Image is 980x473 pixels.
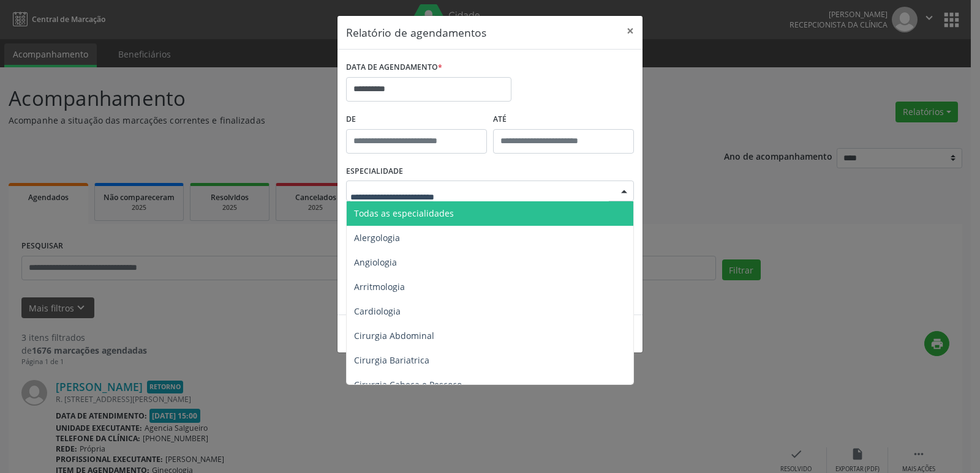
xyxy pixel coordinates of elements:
span: Cirurgia Bariatrica [354,354,429,366]
span: Cardiologia [354,305,401,317]
label: DATA DE AGENDAMENTO [346,58,442,77]
h5: Relatório de agendamentos [346,24,486,40]
span: Alergologia [354,232,400,244]
span: Angiologia [354,256,397,268]
label: ESPECIALIDADE [346,162,403,181]
span: Cirurgia Cabeça e Pescoço [354,379,462,390]
span: Todas as especialidades [354,207,454,219]
label: De [346,110,487,129]
button: Close [618,16,643,46]
span: Cirurgia Abdominal [354,330,434,341]
label: ATÉ [493,110,634,129]
span: Arritmologia [354,281,405,292]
